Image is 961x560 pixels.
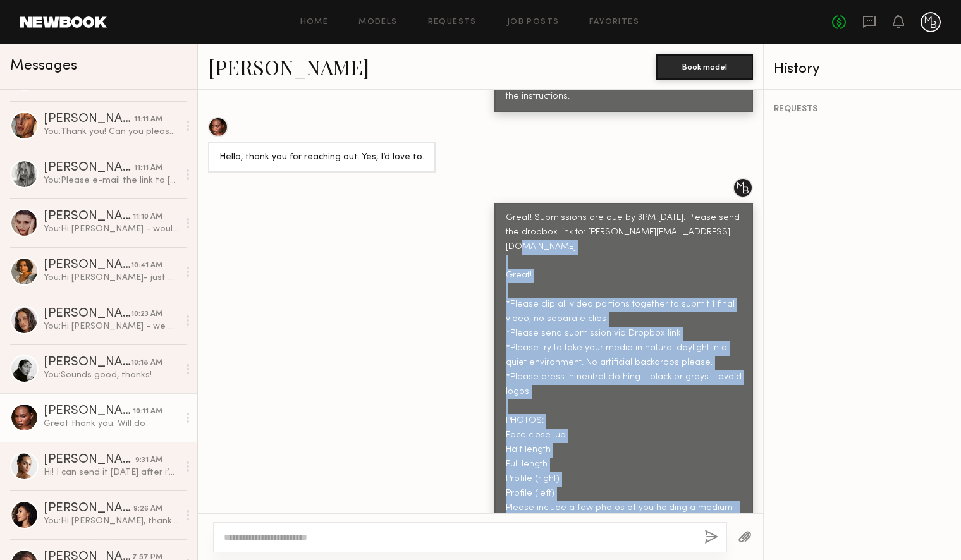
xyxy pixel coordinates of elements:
[44,126,178,138] div: You: Thank you! Can you please send to [PERSON_NAME][EMAIL_ADDRESS][DOMAIN_NAME] ?
[44,174,178,186] div: You: Please e-mail the link to [PERSON_NAME][EMAIL_ADDRESS][DOMAIN_NAME] -deadline EOD [DATE], if...
[44,162,134,174] div: [PERSON_NAME]
[44,466,178,478] div: Hi! I can send it [DATE] after i’m done working.
[135,454,162,466] div: 9:31 AM
[44,272,178,284] div: You: Hi [PERSON_NAME]- just wanted to check in on this request. We are now accepting self tapes i...
[358,18,397,27] a: Models
[44,418,178,430] div: Great thank you. Will do
[428,18,477,27] a: Requests
[133,406,162,418] div: 10:11 AM
[774,105,951,114] div: REQUESTS
[134,114,162,126] div: 11:11 AM
[774,62,951,76] div: History
[134,162,162,174] div: 11:11 AM
[44,308,131,320] div: [PERSON_NAME]
[656,54,753,80] button: Book model
[133,503,162,515] div: 9:26 AM
[208,53,369,80] a: [PERSON_NAME]
[44,515,178,527] div: You: Hi [PERSON_NAME], thank you! The rate for this project starts at $200 pr hr -- 2 hr minimum.
[589,18,639,27] a: Favorites
[219,150,424,165] div: Hello, thank you for reaching out. Yes, I’d love to.
[44,259,131,272] div: [PERSON_NAME]
[133,211,162,223] div: 11:10 AM
[131,308,162,320] div: 10:23 AM
[44,356,131,369] div: [PERSON_NAME]
[44,454,135,466] div: [PERSON_NAME]
[44,405,133,418] div: [PERSON_NAME]
[44,113,134,126] div: [PERSON_NAME]
[300,18,329,27] a: Home
[44,223,178,235] div: You: Hi [PERSON_NAME] - would love for you to submit a self-tape for our upcoming shoot (10/8-10/...
[656,61,753,71] a: Book model
[44,502,133,515] div: [PERSON_NAME]
[507,18,560,27] a: Job Posts
[44,210,133,223] div: [PERSON_NAME]
[131,357,162,369] div: 10:18 AM
[10,59,77,73] span: Messages
[131,260,162,272] div: 10:41 AM
[44,320,178,332] div: You: Hi [PERSON_NAME] - we are [PERSON_NAME], a made for mama handbag line in [GEOGRAPHIC_DATA]. ...
[44,369,178,381] div: You: Sounds good, thanks!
